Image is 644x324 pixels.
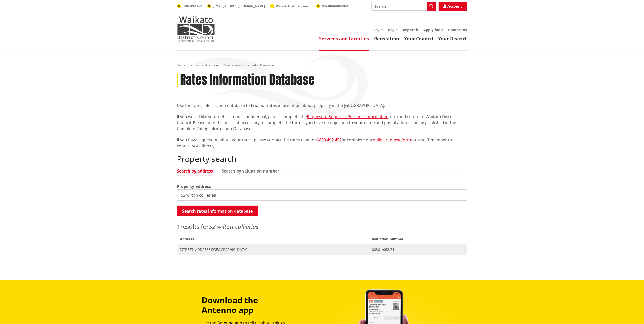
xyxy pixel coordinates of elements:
[374,27,383,32] a: Say it
[448,27,467,32] a: Contact us
[438,35,467,42] a: Your District
[207,4,265,8] a: [EMAIL_ADDRESS][DOMAIN_NAME]
[213,4,265,8] span: [EMAIL_ADDRESS][DOMAIN_NAME]
[369,234,467,244] span: Valuation number
[177,222,181,231] span: 1
[177,63,186,67] a: Home
[177,137,467,149] p: If you have a question about your rates, please contact the rates team on or complete our for a s...
[177,102,467,108] p: Use the rates information database to find out rates information about property in the [GEOGRAPHI...
[189,63,220,67] a: Services and facilities
[317,137,342,143] a: 0800 492 452
[371,2,436,11] input: Search input
[177,63,467,68] nav: breadcrumb
[222,169,279,173] a: Search by valuation number
[424,27,443,32] a: Apply for it
[202,295,294,315] h3: Download the Antenno app
[373,137,411,143] a: online request form
[403,27,419,32] a: Report it
[177,4,202,8] a: 0800 492 452
[209,222,259,231] em: 52 wilton collieries
[177,244,467,255] a: [STREET_ADDRESS][GEOGRAPHIC_DATA] 06361/062.71
[223,63,231,67] a: Rates
[180,73,315,87] h1: Rates Information Database
[183,4,202,8] span: 0800 492 452
[270,4,311,8] a: WaikatoDistrictCouncil
[621,303,639,321] iframe: Messenger Launcher
[235,63,274,67] span: Rates Information Database
[322,4,348,8] span: @WaikatoDistrict
[372,247,464,252] span: 06361/062.71
[177,206,258,216] button: Search rates information database
[307,114,389,119] a: Request to Suppress Personal Information
[374,35,399,42] a: Recreation
[177,169,213,173] a: Search by address
[388,27,398,32] a: Pay it
[316,4,348,8] a: @WaikatoDistrict
[177,234,369,244] span: Address
[177,16,215,42] img: Waikato District Council - Te Kaunihera aa Takiwaa o Waikato
[177,154,467,164] h2: Property search
[177,189,467,201] input: e.g. Duke Street NGARUAWAHIA
[177,113,467,132] p: If you would like your details made confidential, please complete the form and return to Waikato ...
[319,35,369,42] a: Services and facilities
[177,222,467,231] p: results for
[177,183,211,189] label: Property address
[404,35,433,42] a: Your Council
[276,4,311,8] span: WaikatoDistrictCouncil
[180,247,366,252] span: [STREET_ADDRESS][GEOGRAPHIC_DATA]
[439,2,467,11] a: Account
